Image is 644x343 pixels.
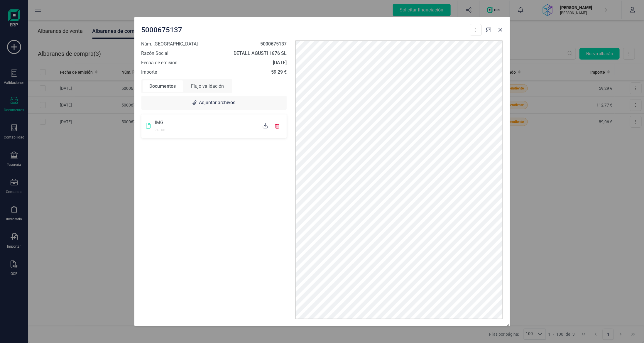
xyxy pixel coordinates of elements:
[141,40,198,48] span: Núm. [GEOGRAPHIC_DATA]
[141,59,178,66] span: Fecha de emisión
[155,128,165,132] span: 745 KB
[271,69,287,75] strong: 59,29 €
[184,80,231,92] div: Flujo validación
[234,50,287,56] strong: DETALL AGUSTI 1876 SL
[141,96,287,110] div: Adjuntar archivos
[143,80,183,92] div: Documentos
[141,50,169,57] span: Razón Social
[141,69,157,76] span: Importe
[199,99,235,106] span: Adjuntar archivos
[155,120,164,125] span: IMG
[260,41,287,47] strong: 5000675137
[141,25,182,35] span: 5000675137
[496,25,505,35] button: Close
[273,60,287,65] strong: [DATE]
